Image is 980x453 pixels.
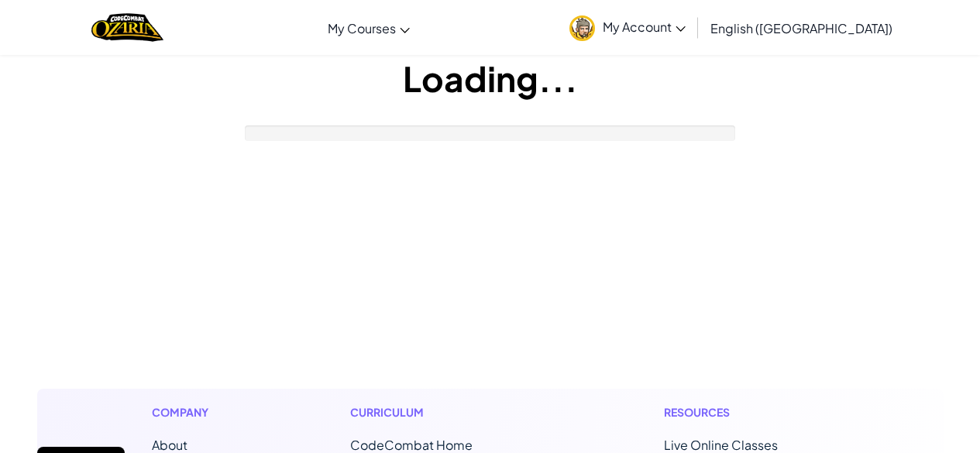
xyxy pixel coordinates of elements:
[603,19,686,35] span: My Account
[152,404,224,420] h1: Company
[710,20,892,36] span: English ([GEOGRAPHIC_DATA])
[703,7,900,49] a: English ([GEOGRAPHIC_DATA])
[320,7,418,49] a: My Courses
[664,404,829,420] h1: Resources
[664,437,778,453] a: Live Online Classes
[569,15,595,41] img: avatar
[350,404,538,420] h1: Curriculum
[91,12,163,43] a: Ozaria by CodeCombat logo
[350,437,473,453] span: CodeCombat Home
[328,20,396,36] span: My Courses
[152,437,187,453] a: About
[562,3,693,52] a: My Account
[91,12,163,43] img: Home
